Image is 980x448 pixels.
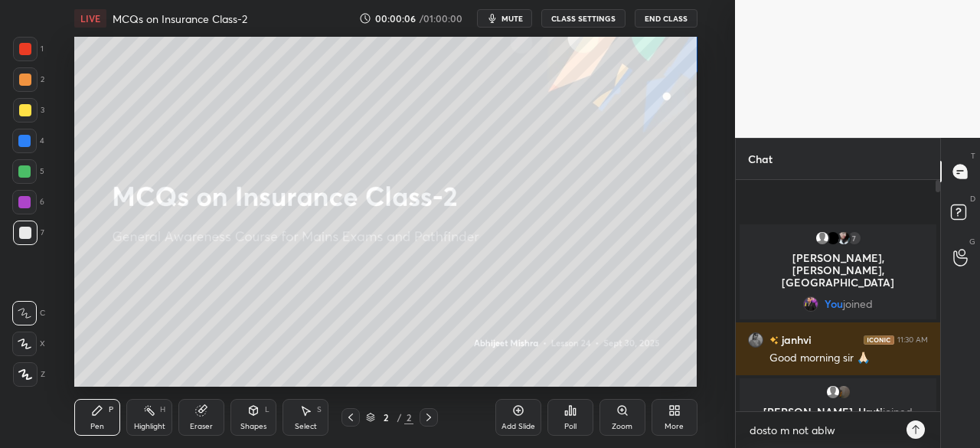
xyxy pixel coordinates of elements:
img: 9f6b1010237b4dfe9863ee218648695e.jpg [803,296,818,312]
div: 7 [847,231,862,246]
img: 997a5e620c0243e5b6886538e59e6961.jpg [836,384,851,400]
h4: MCQs on Insurance Class-2 [113,11,247,26]
div: P [109,406,113,414]
textarea: dosto m not ablw [748,418,897,443]
div: Good morning sir 🙏🏻 [769,351,928,366]
div: 2 [404,410,413,424]
div: More [665,423,684,430]
div: LIVE [74,9,106,28]
span: You [825,298,843,310]
div: Pen [90,423,104,430]
img: f0a627360e43455488f25ff84dc034e6.jpg [825,231,841,246]
div: grid [736,221,940,412]
img: 994dafb180244303ac0d8d7d4de9344e.jpg [748,332,763,348]
button: mute [477,9,532,28]
div: 3 [13,98,44,123]
img: default.png [825,384,841,400]
p: [PERSON_NAME], Hruti [749,406,927,418]
span: mute [501,13,523,24]
div: / [397,413,401,422]
span: joined [843,298,873,310]
div: Zoom [612,423,632,430]
p: [PERSON_NAME], [PERSON_NAME], [GEOGRAPHIC_DATA] [749,252,927,289]
div: C [12,301,45,325]
p: T [971,150,975,162]
img: iconic-dark.1390631f.png [864,335,894,345]
div: Add Slide [501,423,535,430]
div: H [160,406,165,414]
img: ddd5faf3023d40c3be0534f7071522b0.jpg [836,231,851,246]
p: D [970,193,975,204]
div: 5 [12,159,44,184]
button: End Class [635,9,697,28]
div: S [317,406,322,414]
button: CLASS SETTINGS [541,9,626,28]
div: Highlight [134,423,165,430]
div: Z [13,362,45,387]
div: 6 [12,190,44,214]
div: L [265,406,269,414]
img: default.png [815,231,830,246]
div: 4 [12,129,44,153]
p: G [969,236,975,247]
img: no-rating-badge.077c3623.svg [769,336,779,345]
span: joined [883,404,913,419]
p: Chat [736,139,785,179]
div: X [12,332,45,356]
div: Select [295,423,317,430]
div: Eraser [190,423,213,430]
div: 2 [378,413,394,422]
h6: janhvi [779,332,812,348]
div: 7 [13,221,44,245]
div: 2 [13,67,44,92]
div: Poll [564,423,577,430]
div: 11:30 AM [897,335,928,345]
div: 1 [13,37,44,61]
div: Shapes [240,423,266,430]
